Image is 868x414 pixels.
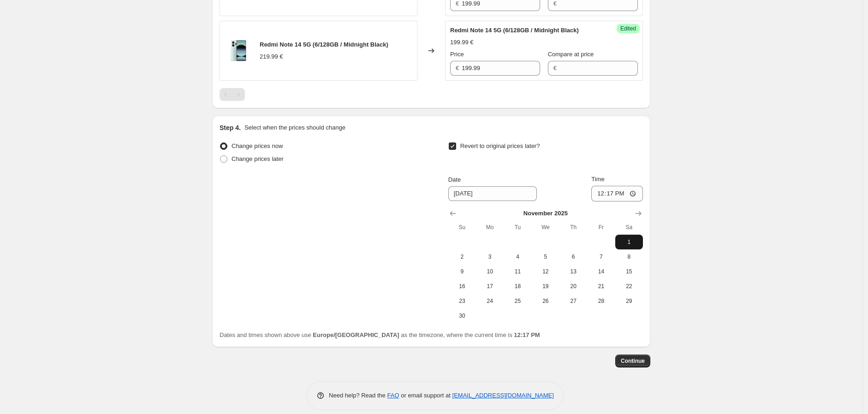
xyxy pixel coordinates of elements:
span: 4 [507,253,528,260]
nav: Pagination [220,88,245,101]
button: Sunday November 16 2025 [448,279,476,294]
th: Friday [587,220,615,235]
span: 6 [563,253,583,260]
span: 23 [452,297,472,305]
b: 12:17 PM [514,331,540,338]
span: € [456,65,459,71]
span: € [553,65,557,71]
th: Sunday [448,220,476,235]
button: Tuesday November 25 2025 [504,294,531,308]
th: Wednesday [532,220,559,235]
button: Saturday November 8 2025 [615,249,643,264]
button: Thursday November 13 2025 [559,264,587,279]
span: 1 [619,238,639,246]
span: Need help? Read the [329,392,387,399]
span: Change prices later [232,155,284,162]
button: Sunday November 2 2025 [448,249,476,264]
span: 20 [563,283,583,290]
span: Su [452,224,472,231]
span: Time [591,176,604,183]
button: Friday November 28 2025 [587,294,615,308]
button: Sunday November 9 2025 [448,264,476,279]
span: Redmi Note 14 5G (6/128GB / Midnight Black) [450,27,579,34]
span: 28 [591,297,611,305]
button: Wednesday November 26 2025 [532,294,559,308]
button: Wednesday November 19 2025 [532,279,559,294]
span: 9 [452,268,472,275]
img: 19440_redmi-note-14-5g-green-main_80x.png [225,37,252,65]
span: Edited [620,25,636,32]
span: 7 [591,253,611,260]
span: 16 [452,283,472,290]
button: Sunday November 30 2025 [448,308,476,323]
span: 3 [480,253,500,260]
span: 27 [563,297,583,305]
input: 10/6/2025 [448,186,537,201]
th: Thursday [559,220,587,235]
div: 219.99 € [260,52,283,61]
span: We [535,224,556,231]
span: 25 [507,297,528,305]
span: 29 [619,297,639,305]
span: Price [450,51,464,58]
button: Tuesday November 4 2025 [504,249,531,264]
span: 14 [591,268,611,275]
span: Tu [507,224,528,231]
button: Saturday November 22 2025 [615,279,643,294]
span: Revert to original prices later? [460,142,540,149]
span: Mo [480,224,500,231]
span: 10 [480,268,500,275]
button: Tuesday November 11 2025 [504,264,531,279]
th: Saturday [615,220,643,235]
th: Tuesday [504,220,531,235]
a: FAQ [387,392,399,399]
a: [EMAIL_ADDRESS][DOMAIN_NAME] [452,392,554,399]
b: Europe/[GEOGRAPHIC_DATA] [313,331,399,338]
span: 17 [480,283,500,290]
button: Monday November 24 2025 [476,294,504,308]
p: Select when the prices should change [244,123,345,132]
span: 5 [535,253,556,260]
span: Continue [621,357,645,365]
input: 12:00 [591,186,643,201]
span: or email support at [399,392,452,399]
span: 19 [535,283,556,290]
span: Redmi Note 14 5G (6/128GB / Midnight Black) [260,41,388,48]
span: 26 [535,297,556,305]
button: Show next month, December 2025 [632,207,645,220]
span: Compare at price [548,51,594,58]
span: 13 [563,268,583,275]
span: 8 [619,253,639,260]
button: Friday November 21 2025 [587,279,615,294]
span: 15 [619,268,639,275]
button: Saturday November 1 2025 [615,235,643,249]
span: Date [448,176,461,183]
div: 199.99 € [450,38,474,47]
button: Monday November 3 2025 [476,249,504,264]
button: Thursday November 6 2025 [559,249,587,264]
span: 18 [507,283,528,290]
span: Sa [619,224,639,231]
span: 21 [591,283,611,290]
button: Sunday November 23 2025 [448,294,476,308]
span: 30 [452,312,472,319]
button: Thursday November 20 2025 [559,279,587,294]
span: 24 [480,297,500,305]
button: Wednesday November 5 2025 [532,249,559,264]
button: Monday November 17 2025 [476,279,504,294]
button: Thursday November 27 2025 [559,294,587,308]
th: Monday [476,220,504,235]
span: Th [563,224,583,231]
button: Saturday November 29 2025 [615,294,643,308]
button: Friday November 14 2025 [587,264,615,279]
span: 12 [535,268,556,275]
button: Saturday November 15 2025 [615,264,643,279]
span: Change prices now [232,142,283,149]
button: Wednesday November 12 2025 [532,264,559,279]
h2: Step 4. [220,123,241,132]
button: Tuesday November 18 2025 [504,279,531,294]
button: Continue [615,355,650,367]
span: 22 [619,283,639,290]
span: 11 [507,268,528,275]
button: Show previous month, October 2025 [446,207,459,220]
